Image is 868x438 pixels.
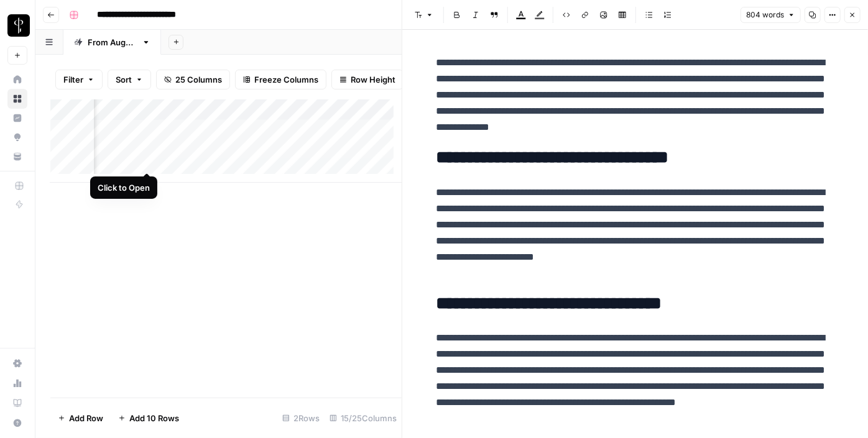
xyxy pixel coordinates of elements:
[7,127,27,147] a: Opportunities
[331,70,404,89] button: Row Height
[98,181,150,194] div: Click to Open
[116,73,132,86] span: Sort
[129,412,179,424] span: Add 10 Rows
[69,412,103,424] span: Add Row
[7,89,27,109] a: Browse
[63,73,83,86] span: Filter
[325,408,402,428] div: 15/25 Columns
[741,7,801,23] button: 804 words
[7,70,27,89] a: Home
[63,30,161,55] a: From [DATE]
[156,70,230,89] button: 25 Columns
[351,73,395,86] span: Row Height
[7,354,27,373] a: Settings
[175,73,222,86] span: 25 Columns
[7,147,27,167] a: Your Data
[7,108,27,128] a: Insights
[108,70,151,89] button: Sort
[7,14,30,37] img: LP Production Workloads Logo
[88,36,137,48] div: From [DATE]
[50,408,111,428] button: Add Row
[235,70,326,89] button: Freeze Columns
[254,73,318,86] span: Freeze Columns
[7,10,27,41] button: Workspace: LP Production Workloads
[111,408,187,428] button: Add 10 Rows
[7,413,27,433] button: Help + Support
[7,373,27,393] a: Usage
[746,9,784,21] span: 804 words
[55,70,103,89] button: Filter
[7,393,27,413] a: Learning Hub
[277,408,325,428] div: 2 Rows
